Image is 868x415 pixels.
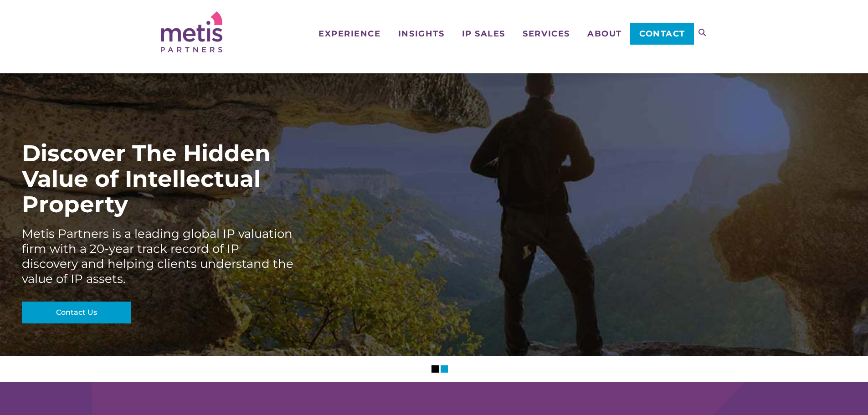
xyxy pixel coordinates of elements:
[630,23,693,45] a: Contact
[639,30,685,38] span: Contact
[161,11,222,52] img: Metis Partners
[441,365,448,373] li: Slider Page 2
[462,30,505,38] span: IP Sales
[523,30,570,38] span: Services
[318,30,380,38] span: Experience
[22,141,295,217] div: Discover The Hidden Value of Intellectual Property
[398,30,444,38] span: Insights
[431,365,439,373] li: Slider Page 1
[22,302,131,323] a: Contact Us
[587,30,622,38] span: About
[22,226,295,287] div: Metis Partners is a leading global IP valuation firm with a 20-year track record of IP discovery ...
